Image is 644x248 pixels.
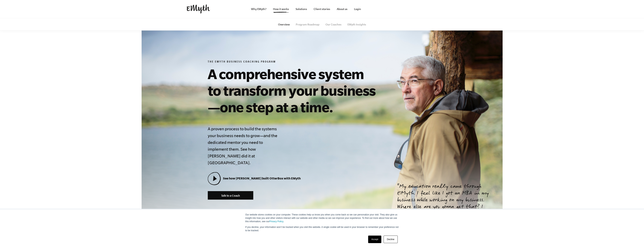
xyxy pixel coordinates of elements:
a: Talk to a Coach [208,191,253,200]
a: Accept [368,236,382,243]
a: Program Roadmap [296,23,319,26]
h4: A proven process to build the systems your business needs to grow—and the dedicated mentor you ne... [208,125,280,166]
p: If you decline, your information won’t be tracked when you visit this website. A single cookie wi... [245,225,399,232]
iframe: Embedded CTA [377,5,416,13]
a: Overview [278,23,290,26]
a: Privacy Policy [269,220,283,223]
a: EMyth Insights [347,23,366,26]
a: Decline [384,236,397,243]
p: Our website stores cookies on your computer. These cookies help us know you when you come back so... [245,213,399,223]
h1: A comprehensive system to transform your business—one step at a time. [208,66,379,115]
a: Our Coaches [325,23,341,26]
iframe: Embedded CTA [418,5,457,13]
p: My education really came through EMyth. I feel like I got an MBA in my business while working on ... [397,184,494,224]
img: EMyth [187,5,210,14]
h6: The EMyth Business Coaching Program [208,60,379,64]
span: Talk to a Coach [221,194,240,197]
a: See how [PERSON_NAME] built OtterBox with EMyth [208,176,301,180]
